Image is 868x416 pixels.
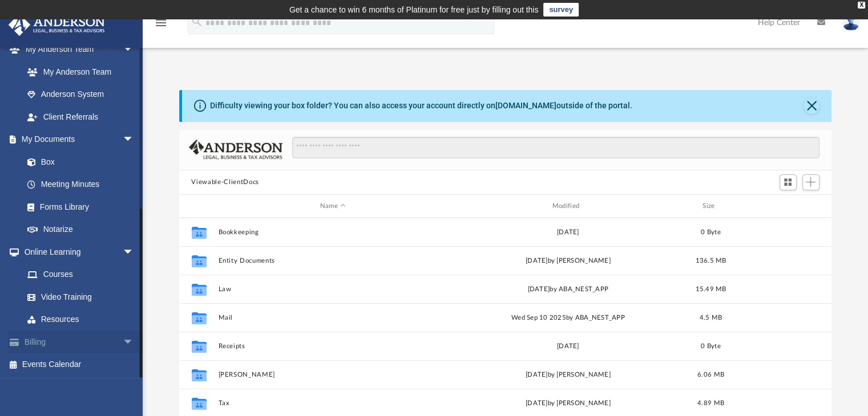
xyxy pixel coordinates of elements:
[5,14,108,36] img: Anderson Advisors Platinum Portal
[123,240,146,264] span: arrow_drop_down
[16,60,140,83] a: My Anderson Team
[8,240,146,263] a: Online Learningarrow_drop_down
[453,201,683,211] div: Modified
[453,313,683,323] div: Wed Sep 10 2025 by ABA_NEST_APP
[8,331,151,353] a: Billingarrow_drop_down
[453,227,683,238] div: [DATE]
[210,100,632,112] div: Difficulty viewing your box folder? You can also access your account directly on outside of the p...
[184,201,212,211] div: id
[218,399,448,407] button: Tax
[495,101,556,110] a: [DOMAIN_NAME]
[217,201,447,211] div: Name
[697,372,724,378] span: 6.06 MB
[218,342,448,350] button: Receipts
[8,353,151,376] a: Events Calendar
[16,105,146,128] a: Client Referrals
[16,150,140,173] a: Box
[701,343,721,349] span: 0 Byte
[218,371,448,378] button: [PERSON_NAME]
[218,286,448,293] button: Law
[453,284,683,295] div: [DATE] by ABA_NEST_APP
[699,315,722,321] span: 4.5 MB
[16,308,146,331] a: Resources
[695,286,726,292] span: 15.49 MB
[453,398,683,409] div: [DATE] by [PERSON_NAME]
[453,256,683,266] div: [DATE] by [PERSON_NAME]
[292,137,819,158] input: Search files and folders
[123,38,146,62] span: arrow_drop_down
[8,128,146,151] a: My Documentsarrow_drop_down
[191,15,203,28] i: search
[695,258,726,264] span: 136.5 MB
[16,173,146,196] a: Meeting Minutes
[738,201,818,211] div: id
[858,2,865,9] div: close
[543,3,579,17] a: survey
[804,98,819,114] button: Close
[218,257,448,264] button: Entity Documents
[154,16,168,30] i: menu
[191,177,259,187] button: Viewable-ClientDocs
[697,400,724,406] span: 4.89 MB
[16,286,140,308] a: Video Training
[218,314,448,321] button: Mail
[218,229,448,236] button: Bookkeeping
[16,218,146,241] a: Notarize
[688,201,733,211] div: Size
[123,331,146,354] span: arrow_drop_down
[453,341,683,352] div: [DATE]
[289,3,539,17] div: Get a chance to win 6 months of Platinum for free just by filling out this
[780,174,797,190] button: Switch to Grid View
[842,14,859,31] img: User Pic
[154,22,168,30] a: menu
[16,195,140,218] a: Forms Library
[701,229,721,235] span: 0 Byte
[453,370,683,380] div: [DATE] by [PERSON_NAME]
[8,38,146,61] a: My Anderson Teamarrow_drop_down
[16,83,146,106] a: Anderson System
[16,263,146,286] a: Courses
[802,174,819,190] button: Add
[123,128,146,152] span: arrow_drop_down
